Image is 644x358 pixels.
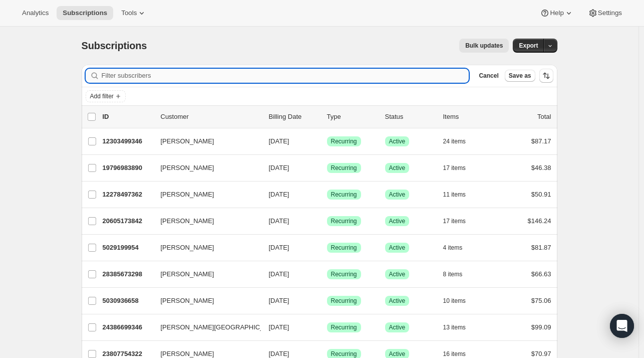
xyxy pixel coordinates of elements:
button: 11 items [443,188,477,202]
p: 12278497362 [103,190,153,200]
span: Recurring [331,270,357,278]
button: [PERSON_NAME] [155,160,255,176]
div: 28385673298[PERSON_NAME][DATE]SuccessRecurringSuccessActive8 items$66.63 [103,267,551,281]
span: 24 items [443,137,466,145]
span: Add filter [90,92,114,100]
span: Recurring [331,323,357,331]
button: Sort the results [539,69,553,83]
button: Bulk updates [459,39,509,53]
span: $50.91 [531,191,551,198]
span: Subscriptions [63,9,107,17]
p: 28385673298 [103,269,153,279]
span: Active [389,217,406,225]
span: Active [389,244,406,252]
span: Cancel [479,72,498,80]
span: $75.06 [531,297,551,304]
div: IDCustomerBilling DateTypeStatusItemsTotal [103,112,551,122]
p: 12303499346 [103,136,153,146]
button: Analytics [16,6,55,20]
p: ID [103,112,153,122]
button: 24 items [443,134,477,148]
span: Active [389,137,406,145]
p: Billing Date [269,112,319,122]
div: 5030936658[PERSON_NAME][DATE]SuccessRecurringSuccessActive10 items$75.06 [103,294,551,308]
button: 4 items [443,241,474,255]
span: 4 items [443,244,463,252]
button: 10 items [443,294,477,308]
span: $70.97 [531,350,551,357]
span: Active [389,164,406,172]
span: Settings [598,9,622,17]
button: 13 items [443,320,477,334]
span: Active [389,191,406,199]
span: [PERSON_NAME] [161,269,214,279]
span: Active [389,323,406,331]
span: Tools [121,9,137,17]
button: [PERSON_NAME] [155,293,255,309]
button: Add filter [86,90,126,102]
span: [PERSON_NAME] [161,163,214,173]
button: Subscriptions [57,6,113,20]
span: Recurring [331,350,357,358]
div: 19796983890[PERSON_NAME][DATE]SuccessRecurringSuccessActive17 items$46.38 [103,161,551,175]
span: $146.24 [528,217,551,225]
span: 17 items [443,164,466,172]
span: 16 items [443,350,466,358]
span: [PERSON_NAME] [161,190,214,200]
span: $87.17 [531,137,551,145]
div: Items [443,112,493,122]
span: $99.09 [531,323,551,331]
span: Active [389,297,406,305]
span: Analytics [22,9,49,17]
input: Filter subscribers [102,69,469,83]
div: Open Intercom Messenger [610,314,634,338]
span: Bulk updates [465,42,503,50]
div: 24386699346[PERSON_NAME][GEOGRAPHIC_DATA][DATE]SuccessRecurringSuccessActive13 items$99.09 [103,320,551,334]
span: 13 items [443,323,466,331]
button: 8 items [443,267,474,281]
span: Recurring [331,217,357,225]
button: Tools [115,6,153,20]
button: [PERSON_NAME] [155,213,255,229]
span: 11 items [443,191,466,199]
span: [PERSON_NAME] [161,243,214,253]
p: 24386699346 [103,322,153,332]
span: [DATE] [269,323,289,331]
button: [PERSON_NAME] [155,266,255,282]
span: [PERSON_NAME] [161,216,214,226]
button: [PERSON_NAME] [155,240,255,256]
span: Save as [509,72,531,80]
button: Help [534,6,579,20]
span: $66.63 [531,270,551,278]
span: Recurring [331,137,357,145]
button: Settings [582,6,628,20]
p: Customer [161,112,261,122]
p: 5030936658 [103,296,153,306]
span: [DATE] [269,191,289,198]
button: [PERSON_NAME][GEOGRAPHIC_DATA] [155,319,255,335]
span: [DATE] [269,297,289,304]
button: Cancel [475,70,502,82]
span: 17 items [443,217,466,225]
span: [DATE] [269,217,289,225]
button: Save as [505,70,535,82]
div: 12303499346[PERSON_NAME][DATE]SuccessRecurringSuccessActive24 items$87.17 [103,134,551,148]
span: Active [389,270,406,278]
p: 20605173842 [103,216,153,226]
span: [PERSON_NAME] [161,296,214,306]
button: Export [513,39,544,53]
span: $81.87 [531,244,551,251]
span: [DATE] [269,137,289,145]
span: [PERSON_NAME] [161,136,214,146]
div: 20605173842[PERSON_NAME][DATE]SuccessRecurringSuccessActive17 items$146.24 [103,214,551,228]
span: $46.38 [531,164,551,171]
span: 10 items [443,297,466,305]
span: [DATE] [269,244,289,251]
span: Active [389,350,406,358]
span: Export [519,42,538,50]
p: 19796983890 [103,163,153,173]
span: [DATE] [269,350,289,357]
button: [PERSON_NAME] [155,133,255,149]
p: Status [385,112,435,122]
span: Recurring [331,244,357,252]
